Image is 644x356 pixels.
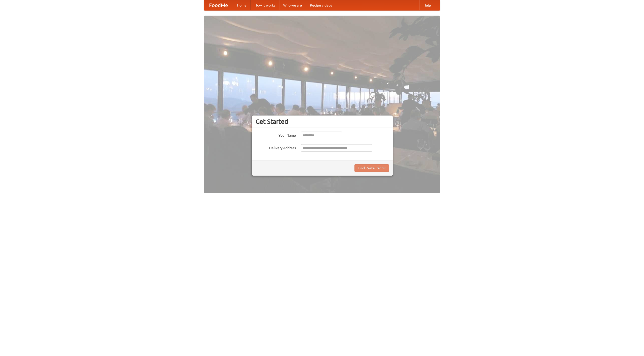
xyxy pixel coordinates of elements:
a: Recipe videos [306,0,336,10]
a: Who we are [279,0,306,10]
label: Delivery Address [256,144,296,150]
a: FoodMe [204,0,233,10]
h3: Get Started [256,118,389,125]
button: Find Restaurants! [354,164,389,172]
label: Your Name [256,132,296,138]
a: Help [419,0,435,10]
a: How it works [251,0,279,10]
a: Home [233,0,251,10]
